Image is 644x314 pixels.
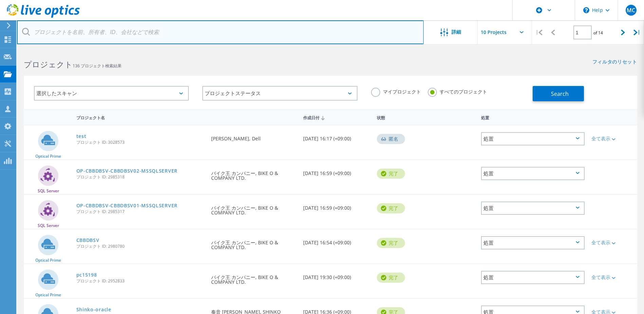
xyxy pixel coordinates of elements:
input: プロジェクトを名前、所有者、ID、会社などで検索 [17,20,424,44]
a: OP-CBBDBSV-CBBDBSV02-MSSQLSERVER [76,169,178,173]
div: 完了 [377,203,405,213]
div: 処置 [481,132,585,145]
svg: \n [583,7,589,13]
div: 全て表示 [591,240,634,245]
span: Optical Prime [35,293,61,297]
div: | [532,20,546,45]
div: 状態 [373,111,429,123]
div: [DATE] 16:59 (+09:00) [300,160,373,182]
span: プロジェクト ID: 2980780 [76,244,205,248]
span: 詳細 [452,30,461,34]
div: 完了 [377,273,405,283]
label: すべてのプロジェクト [428,88,487,94]
div: | [630,20,644,45]
div: 全て表示 [591,136,634,141]
div: プロジェクト名 [73,111,208,123]
a: test [76,134,87,139]
div: 完了 [377,169,405,179]
span: プロジェクト ID: 3028573 [76,140,205,144]
span: 136 プロジェクト検索結果 [73,63,122,69]
div: バイク王 カンパニー, BIKE O & COMPANY LTD. [208,264,300,291]
span: Optical Prime [35,154,61,158]
span: MC [627,7,635,13]
span: Optical Prime [35,258,61,262]
div: 匿名 [377,134,405,144]
b: プロジェクト [24,59,73,70]
div: バイク王 カンパニー, BIKE O & COMPANY LTD. [208,160,300,187]
div: [DATE] 16:54 (+09:00) [300,229,373,252]
span: プロジェクト ID: 2985317 [76,210,205,214]
button: Search [533,86,584,101]
a: pc15198 [76,273,97,277]
div: 処置 [481,202,585,215]
div: [PERSON_NAME], Dell [208,125,300,148]
div: 処置 [481,167,585,180]
a: Live Optics Dashboard [7,14,80,19]
div: 処置 [481,271,585,284]
div: [DATE] 16:59 (+09:00) [300,195,373,217]
span: Search [551,90,569,98]
div: 全て表示 [591,275,634,280]
div: 選択したスキャン [34,86,189,101]
span: of 14 [593,30,603,36]
a: CBBDBSV [76,238,99,243]
div: 処置 [478,111,588,123]
div: 処置 [481,236,585,249]
span: プロジェクト ID: 2952833 [76,279,205,283]
span: SQL Server [38,189,59,193]
span: SQL Server [38,224,59,228]
a: OP-CBBDBSV-CBBDBSV01-MSSQLSERVER [76,203,178,208]
div: [DATE] 19:30 (+09:00) [300,264,373,286]
div: 完了 [377,238,405,248]
label: マイプロジェクト [371,88,421,94]
a: フィルタのリセット [592,59,637,65]
div: バイク王 カンパニー, BIKE O & COMPANY LTD. [208,195,300,222]
div: [DATE] 16:17 (+09:00) [300,125,373,148]
div: 作成日付 [300,111,373,124]
a: Shinko-oracle [76,307,111,312]
span: プロジェクト ID: 2985318 [76,175,205,179]
div: バイク王 カンパニー, BIKE O & COMPANY LTD. [208,229,300,257]
div: プロジェクトステータス [202,86,357,101]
